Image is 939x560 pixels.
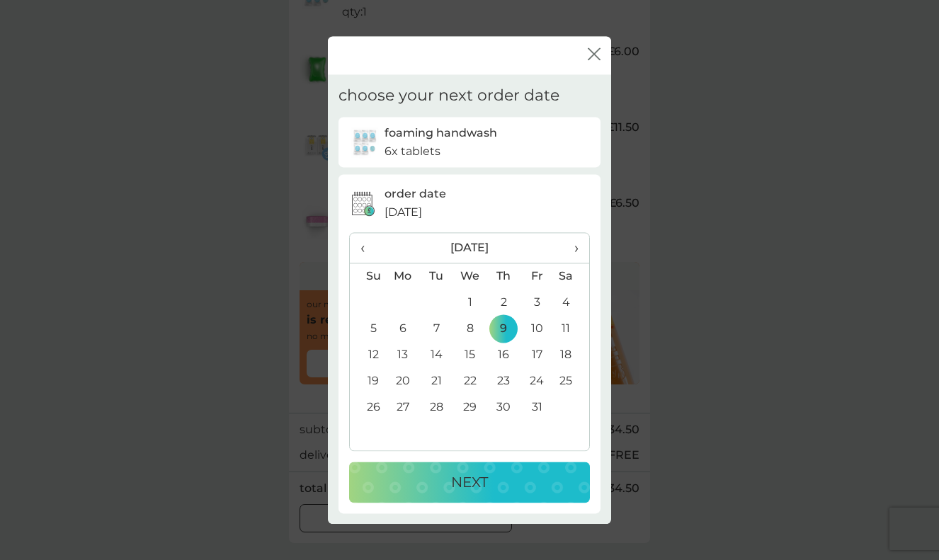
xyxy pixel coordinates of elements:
[420,263,453,290] th: Tu
[420,342,453,368] td: 14
[420,316,453,342] td: 7
[453,342,487,368] td: 15
[350,263,386,290] th: Su
[451,471,488,493] p: NEXT
[520,263,554,290] th: Fr
[564,233,579,263] span: ›
[487,394,520,421] td: 30
[386,394,420,421] td: 27
[385,125,497,143] p: foaming handwash
[350,342,386,368] td: 12
[487,342,520,368] td: 16
[453,263,487,290] th: We
[349,462,590,503] button: NEXT
[350,316,386,342] td: 5
[520,290,554,316] td: 3
[487,368,520,394] td: 23
[350,394,386,421] td: 26
[453,290,487,316] td: 1
[386,342,420,368] td: 13
[385,142,440,161] p: 6x tablets
[453,394,487,421] td: 29
[554,263,589,290] th: Sa
[520,316,554,342] td: 10
[386,263,420,290] th: Mo
[385,185,446,204] p: order date
[520,342,554,368] td: 17
[338,85,559,107] h2: choose your next order date
[420,394,453,421] td: 28
[386,368,420,394] td: 20
[453,368,487,394] td: 22
[588,47,601,62] button: close
[386,233,554,263] th: [DATE]
[420,368,453,394] td: 21
[554,368,589,394] td: 25
[554,342,589,368] td: 18
[385,203,422,222] span: [DATE]
[386,316,420,342] td: 6
[554,316,589,342] td: 11
[349,127,381,159] img: foaming handwash
[453,316,487,342] td: 8
[350,368,386,394] td: 19
[487,263,520,290] th: Th
[520,394,554,421] td: 31
[487,290,520,316] td: 2
[520,368,554,394] td: 24
[554,290,589,316] td: 4
[487,316,520,342] td: 9
[360,233,375,263] span: ‹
